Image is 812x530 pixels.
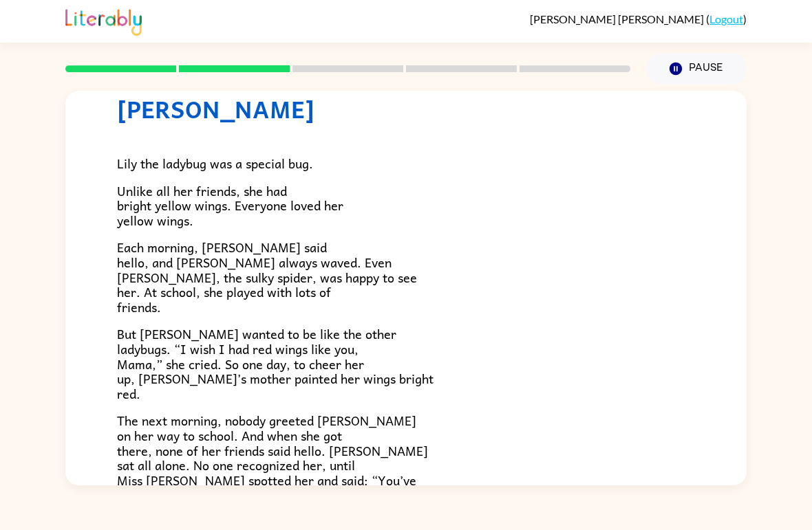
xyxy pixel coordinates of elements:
[530,12,747,25] div: ( )
[647,53,747,85] button: Pause
[117,153,313,173] span: Lily the ladybug was a special bug.
[709,12,743,25] a: Logout
[530,12,706,25] span: [PERSON_NAME] [PERSON_NAME]
[117,181,343,230] span: Unlike all her friends, she had bright yellow wings. Everyone loved her yellow wings.
[117,237,417,316] span: Each morning, [PERSON_NAME] said hello, and [PERSON_NAME] always waved. Even [PERSON_NAME], the s...
[117,324,434,403] span: But [PERSON_NAME] wanted to be like the other ladybugs. “I wish I had red wings like you, Mama,” ...
[65,5,142,36] img: Literably
[117,410,428,505] span: The next morning, nobody greeted [PERSON_NAME] on her way to school. And when she got there, none...
[117,95,695,123] h1: [PERSON_NAME]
